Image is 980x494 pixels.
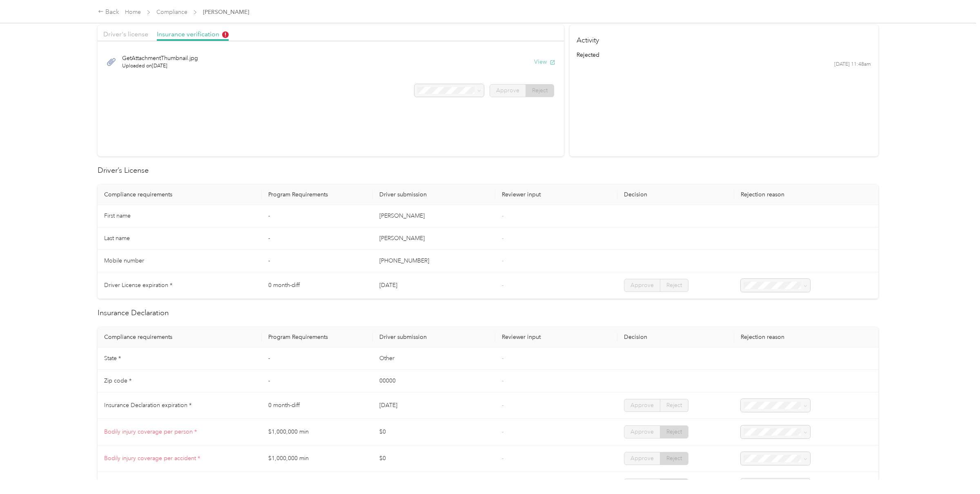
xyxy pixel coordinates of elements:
td: [DATE] [373,392,495,419]
span: Reject [666,455,682,462]
td: Other [373,347,495,370]
td: First name [98,205,262,227]
th: Compliance requirements [98,185,262,205]
span: - [502,455,503,462]
span: Bodily injury coverage per person * [104,428,197,435]
td: 00000 [373,370,495,392]
td: - [262,250,373,272]
td: Insurance Declaration expiration * [98,392,262,419]
td: Driver License expiration * [98,272,262,299]
span: - [502,257,503,264]
span: - [502,235,503,242]
td: Bodily injury coverage per person * [98,419,262,445]
div: rejected [577,51,871,59]
div: Back [98,7,119,17]
span: Approve [630,402,654,409]
span: Approve [496,87,519,94]
span: Bodily injury coverage per accident * [104,455,200,462]
span: - [502,377,503,384]
h4: Activity [570,25,878,51]
td: - [262,370,373,392]
td: [PERSON_NAME] [373,227,495,250]
span: - [502,355,503,362]
th: Program Requirements [262,327,373,347]
td: [DATE] [373,272,495,299]
span: Driver's license [103,30,148,38]
span: Approve [630,282,654,289]
span: First name [104,212,131,219]
th: Rejection reason [734,327,882,347]
span: Reject [666,428,682,435]
span: Last name [104,235,130,242]
span: Zip code * [104,377,131,384]
span: - [502,212,503,219]
th: Decision [617,327,734,347]
span: - [502,428,503,435]
td: State * [98,347,262,370]
th: Decision [617,185,734,205]
span: GetAttachmentThumbnail.jpg [122,54,198,62]
td: [PHONE_NUMBER] [373,250,495,272]
span: Reject [666,282,682,289]
span: [PERSON_NAME] [203,8,249,16]
td: Bodily injury coverage per accident * [98,445,262,472]
td: 0 month-diff [262,272,373,299]
th: Reviewer input [495,185,618,205]
span: - [502,402,503,409]
td: Last name [98,227,262,250]
span: Uploaded on [DATE] [122,62,198,70]
button: View [534,58,555,66]
span: Reject [666,402,682,409]
td: - [262,227,373,250]
td: - [262,205,373,227]
time: [DATE] 11:48am [834,61,871,68]
span: Mobile number [104,257,144,264]
td: [PERSON_NAME] [373,205,495,227]
span: Approve [630,455,654,462]
td: 0 month-diff [262,392,373,419]
td: $1,000,000 min [262,419,373,445]
span: Reject [532,87,548,94]
span: Approve [630,428,654,435]
th: Driver submission [373,185,495,205]
span: Driver License expiration * [104,282,172,289]
td: $0 [373,445,495,472]
td: Mobile number [98,250,262,272]
span: - [502,282,503,289]
span: Insurance verification [157,30,229,38]
h2: Insurance Declaration [98,307,878,318]
th: Driver submission [373,327,495,347]
span: Insurance Declaration expiration * [104,402,192,409]
span: State * [104,355,121,362]
td: $0 [373,419,495,445]
td: - [262,347,373,370]
td: $1,000,000 min [262,445,373,472]
h2: Driver’s License [98,165,878,176]
th: Program Requirements [262,185,373,205]
td: Zip code * [98,370,262,392]
th: Rejection reason [734,185,882,205]
a: Home [125,9,141,16]
th: Compliance requirements [98,327,262,347]
iframe: Everlance-gr Chat Button Frame [934,448,980,494]
th: Reviewer input [495,327,618,347]
a: Compliance [156,9,187,16]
